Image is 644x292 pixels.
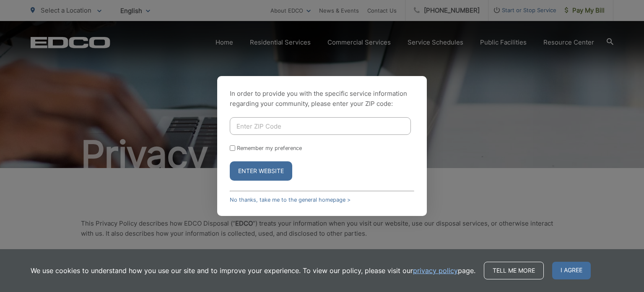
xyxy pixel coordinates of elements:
[230,89,414,109] p: In order to provide you with the specific service information regarding your community, please en...
[230,197,351,203] a: No thanks, take me to the general homepage >
[237,145,302,151] label: Remember my preference
[552,262,591,279] span: I agree
[413,266,458,276] a: privacy policy
[230,117,411,135] input: Enter ZIP Code
[230,161,292,181] button: Enter Website
[484,262,544,279] a: Tell me more
[31,266,475,276] p: We use cookies to understand how you use our site and to improve your experience. To view our pol...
